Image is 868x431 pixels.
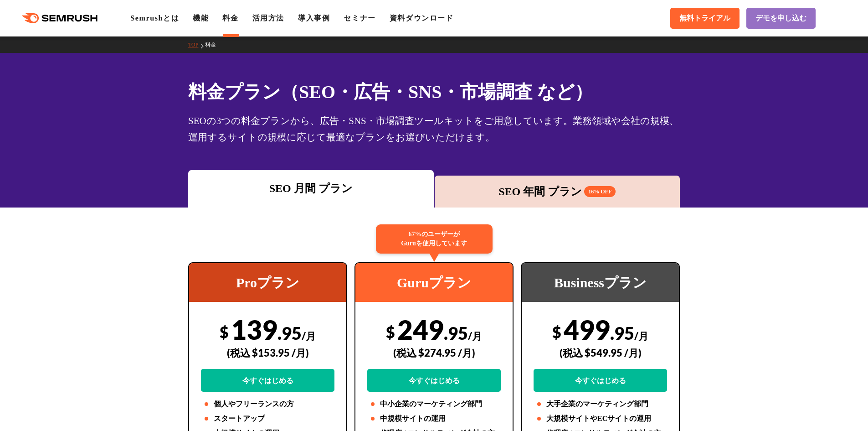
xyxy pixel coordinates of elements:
a: 導入事例 [298,14,330,22]
a: 機能 [193,14,209,22]
span: /月 [634,330,648,342]
span: $ [552,322,561,341]
a: Semrushとは [130,14,179,22]
a: デモを申し込む [746,8,816,29]
div: 249 [367,313,501,392]
h1: 料金プラン（SEO・広告・SNS・市場調査 など） [188,78,680,105]
div: (税込 $153.95 /月) [201,337,334,369]
a: 今すぐはじめる [367,369,501,392]
li: 大手企業のマーケティング部門 [534,399,667,410]
span: .95 [277,322,302,343]
div: (税込 $274.95 /月) [367,337,501,369]
li: 個人やフリーランスの方 [201,399,334,410]
span: 無料トライアル [679,14,730,23]
li: スタートアップ [201,413,334,424]
span: .95 [610,322,634,343]
a: 資料ダウンロード [390,14,454,22]
span: デモを申し込む [755,14,806,23]
a: 今すぐはじめる [201,369,334,392]
div: SEO 年間 プラン [439,183,676,200]
span: /月 [302,330,316,342]
a: 料金 [205,42,223,48]
div: SEO 月間 プラン [193,180,429,197]
li: 中小企業のマーケティング部門 [367,399,501,410]
a: セミナー [344,14,375,22]
div: 67%のユーザーが Guruを使用しています [376,224,493,254]
div: Proプラン [189,263,346,302]
a: 今すぐはじめる [534,369,667,392]
div: Businessプラン [522,263,679,302]
div: Guruプラン [355,263,513,302]
div: SEOの3つの料金プランから、広告・SNS・市場調査ツールキットをご用意しています。業務領域や会社の規模、運用するサイトの規模に応じて最適なプランをお選びいただけます。 [188,113,680,145]
a: 活用方法 [252,14,284,22]
span: $ [220,322,229,341]
li: 中規模サイトの運用 [367,413,501,424]
span: .95 [444,322,468,343]
a: 無料トライアル [670,8,740,29]
span: 16% OFF [584,186,616,197]
div: 139 [201,313,334,392]
span: /月 [468,330,482,342]
div: (税込 $549.95 /月) [534,337,667,369]
a: 料金 [222,14,238,22]
div: 499 [534,313,667,392]
a: TOP [188,42,205,48]
span: $ [386,322,395,341]
li: 大規模サイトやECサイトの運用 [534,413,667,424]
